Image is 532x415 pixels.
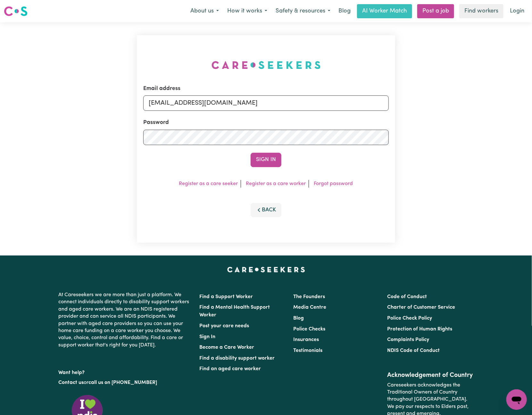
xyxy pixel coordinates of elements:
[293,316,304,321] a: Blog
[199,323,249,329] a: Post your care needs
[199,356,275,361] a: Find a disability support worker
[417,4,454,18] a: Post a job
[387,327,453,332] a: Protection of Human Rights
[58,367,192,376] p: Want help?
[143,118,169,127] label: Password
[387,348,440,353] a: NDIS Code of Conduct
[199,334,215,339] a: Sign In
[314,181,353,186] a: Forgot password
[387,294,427,299] a: Code of Conduct
[199,345,254,350] a: Become a Care Worker
[88,380,157,385] a: call us on [PHONE_NUMBER]
[293,337,319,342] a: Insurances
[199,294,253,299] a: Find a Support Worker
[251,153,281,167] button: Sign In
[459,4,503,18] a: Find workers
[387,316,432,321] a: Police Check Policy
[506,4,528,18] a: Login
[58,289,192,351] p: At Careseekers we are more than just a platform. We connect individuals directly to disability su...
[199,366,261,371] a: Find an aged care worker
[293,305,326,310] a: Media Centre
[357,4,412,18] a: AI Worker Match
[4,4,28,19] a: Careseekers logo
[293,294,325,299] a: The Founders
[143,85,180,93] label: Email address
[186,4,223,18] button: About us
[58,377,192,389] p: or
[293,348,322,353] a: Testimonials
[335,4,354,18] a: Blog
[143,95,389,111] input: Email address
[506,389,527,410] iframe: Button to launch messaging window
[223,4,271,18] button: How it works
[271,4,335,18] button: Safety & resources
[387,305,455,310] a: Charter of Customer Service
[387,337,429,342] a: Complaints Policy
[293,327,325,332] a: Police Checks
[387,371,474,379] h2: Acknowledgement of Country
[199,305,270,318] a: Find a Mental Health Support Worker
[246,181,306,186] a: Register as a care worker
[58,380,84,385] a: Contact us
[251,203,281,217] button: Back
[227,267,305,272] a: Careseekers home page
[4,5,28,17] img: Careseekers logo
[179,181,238,186] a: Register as a care seeker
